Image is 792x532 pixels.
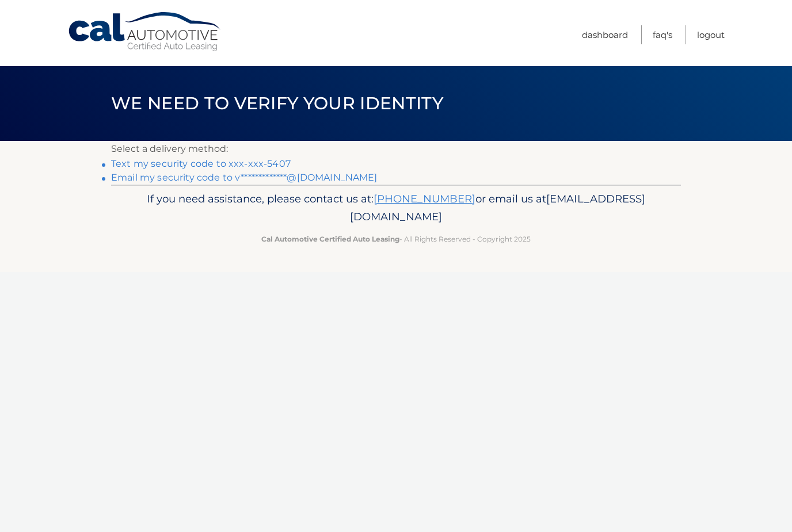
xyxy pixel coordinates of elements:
[111,158,291,169] a: Text my security code to xxx-xxx-5407
[653,25,672,44] a: FAQ's
[67,12,223,52] a: Cal Automotive
[111,141,681,157] p: Select a delivery method:
[261,235,399,243] strong: Cal Automotive Certified Auto Leasing
[111,93,443,114] span: We need to verify your identity
[697,25,725,44] a: Logout
[582,25,628,44] a: Dashboard
[119,190,673,227] p: If you need assistance, please contact us at: or email us at
[374,192,475,205] a: [PHONE_NUMBER]
[119,233,673,245] p: - All Rights Reserved - Copyright 2025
